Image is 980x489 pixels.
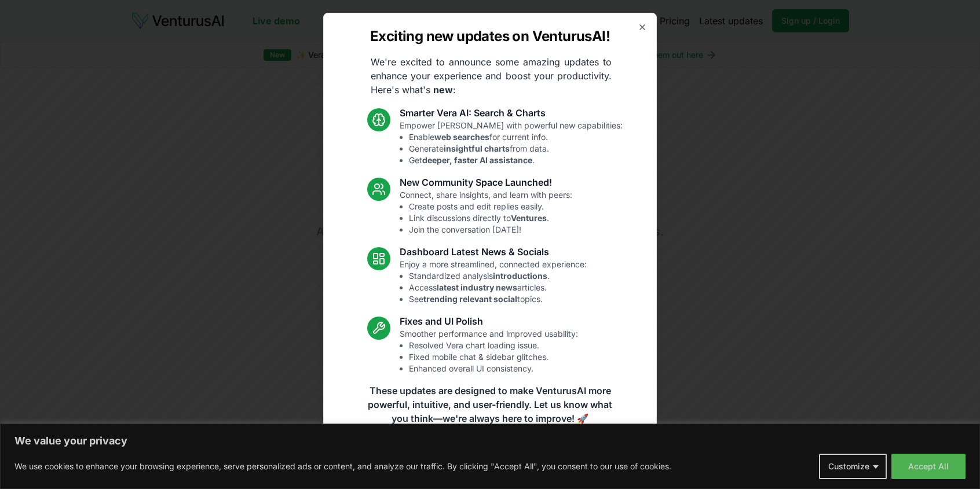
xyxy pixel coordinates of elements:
p: Connect, share insights, and learn with peers: [400,189,572,236]
li: Enable for current info. [409,131,623,143]
li: Standardized analysis . [409,270,587,282]
strong: deeper, faster AI assistance [422,155,532,165]
p: These updates are designed to make VenturusAI more powerful, intuitive, and user-friendly. Let us... [360,384,620,425]
p: Enjoy a more streamlined, connected experience: [400,259,587,305]
strong: trending relevant social [423,294,517,304]
li: Link discussions directly to . [409,212,572,224]
h3: Fixes and UI Polish [400,314,578,328]
p: Smoother performance and improved usability: [400,328,578,374]
li: See topics. [409,293,587,305]
li: Enhanced overall UI consistency. [409,363,578,374]
li: Get . [409,155,623,166]
h3: Dashboard Latest News & Socials [400,245,587,259]
p: We're excited to announce some amazing updates to enhance your experience and boost your producti... [361,55,621,97]
li: Fixed mobile chat & sidebar glitches. [409,351,578,363]
strong: latest industry news [437,282,517,292]
li: Create posts and edit replies easily. [409,201,572,212]
li: Resolved Vera chart loading issue. [409,340,578,351]
h3: Smarter Vera AI: Search & Charts [400,106,623,120]
li: Join the conversation [DATE]! [409,224,572,236]
strong: web searches [434,132,489,142]
strong: Ventures [511,213,547,223]
h2: Exciting new updates on VenturusAI! [370,27,610,46]
li: Access articles. [409,282,587,293]
h3: New Community Space Launched! [400,175,572,189]
strong: insightful charts [444,144,510,153]
li: Generate from data. [409,143,623,155]
p: Empower [PERSON_NAME] with powerful new capabilities: [400,120,623,166]
a: Read the full announcement on our blog! [403,439,577,462]
strong: new [433,84,453,95]
strong: introductions [493,271,547,281]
